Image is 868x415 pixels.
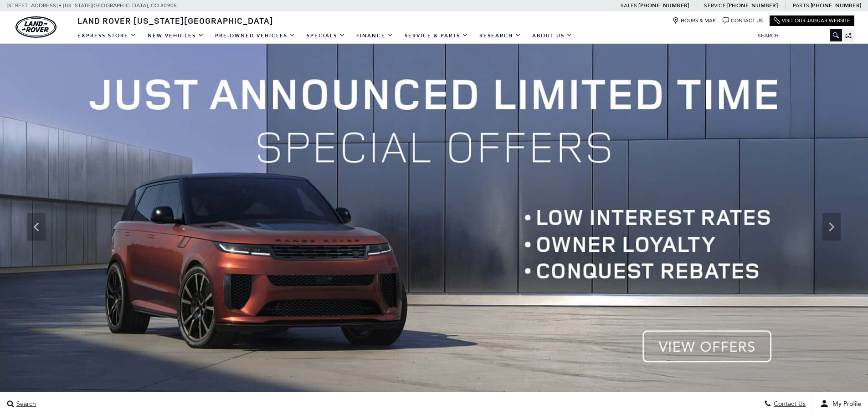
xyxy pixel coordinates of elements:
[793,2,809,9] span: Parts
[774,17,850,24] a: Visit Our Jaguar Website
[72,28,142,44] a: EXPRESS STORE
[723,17,763,24] a: Contact Us
[751,30,842,41] input: Search
[351,28,399,44] a: Finance
[704,2,725,9] span: Service
[673,17,716,24] a: Hours & Map
[527,28,578,44] a: About Us
[15,16,56,38] a: land-rover
[142,28,210,44] a: New Vehicles
[621,2,637,9] span: Sales
[811,2,861,9] a: [PHONE_NUMBER]
[72,28,578,44] nav: Main Navigation
[829,400,861,408] span: My Profile
[72,15,279,26] a: Land Rover [US_STATE][GEOGRAPHIC_DATA]
[7,2,177,9] a: [STREET_ADDRESS] • [US_STATE][GEOGRAPHIC_DATA], CO 80905
[474,28,527,44] a: Research
[301,28,351,44] a: Specials
[15,16,56,38] img: Land Rover
[638,2,689,9] a: [PHONE_NUMBER]
[399,28,474,44] a: Service & Parts
[14,400,36,408] span: Search
[813,392,868,415] button: user-profile-menu
[77,15,273,26] span: Land Rover [US_STATE][GEOGRAPHIC_DATA]
[210,28,301,44] a: Pre-Owned Vehicles
[727,2,778,9] a: [PHONE_NUMBER]
[771,400,806,408] span: Contact Us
